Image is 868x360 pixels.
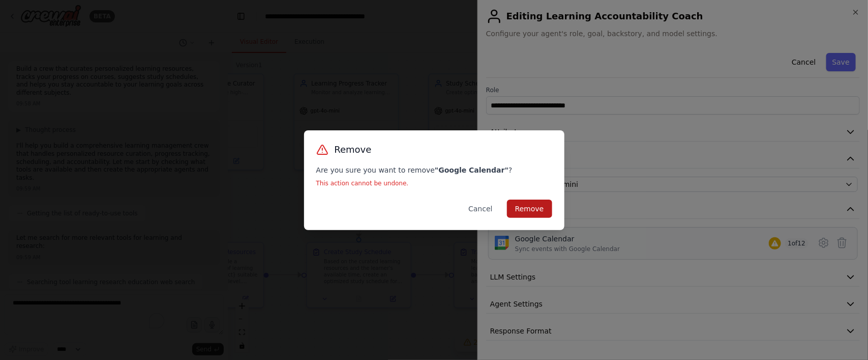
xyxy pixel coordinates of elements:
h3: Remove [335,143,372,157]
strong: " Google Calendar " [435,166,508,174]
button: Remove [507,200,552,218]
p: This action cannot be undone. [316,179,552,187]
button: Cancel [460,200,500,218]
p: Are you sure you want to remove ? [316,165,552,175]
